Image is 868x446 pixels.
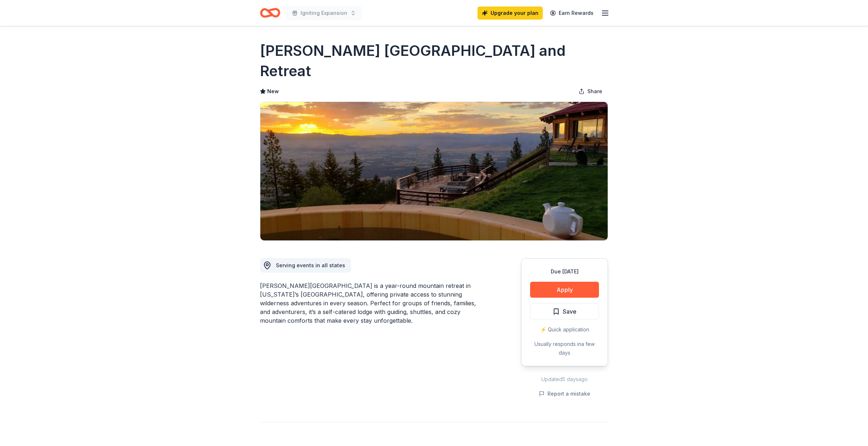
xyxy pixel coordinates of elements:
div: [PERSON_NAME][GEOGRAPHIC_DATA] is a year-round mountain retreat in [US_STATE]’s [GEOGRAPHIC_DATA]... [260,281,486,325]
button: Save [530,303,599,319]
span: Igniting Expansion [301,9,347,17]
button: Report a mistake [539,389,590,398]
span: Share [587,87,602,96]
div: Due [DATE] [530,267,599,276]
div: ⚡️ Quick application [530,325,599,334]
div: Updated 5 days ago [521,375,608,384]
a: Earn Rewards [546,7,598,20]
a: Upgrade your plan [478,7,543,20]
div: Usually responds in a few days [530,340,599,357]
h1: [PERSON_NAME] [GEOGRAPHIC_DATA] and Retreat [260,41,608,81]
button: Share [573,84,608,99]
button: Apply [530,282,599,298]
span: New [267,87,279,96]
span: Serving events in all states [276,262,345,268]
img: Image for Downing Mountain Lodge and Retreat [260,102,608,240]
a: Home [260,4,280,21]
button: Igniting Expansion [286,6,362,20]
span: Save [563,307,576,316]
